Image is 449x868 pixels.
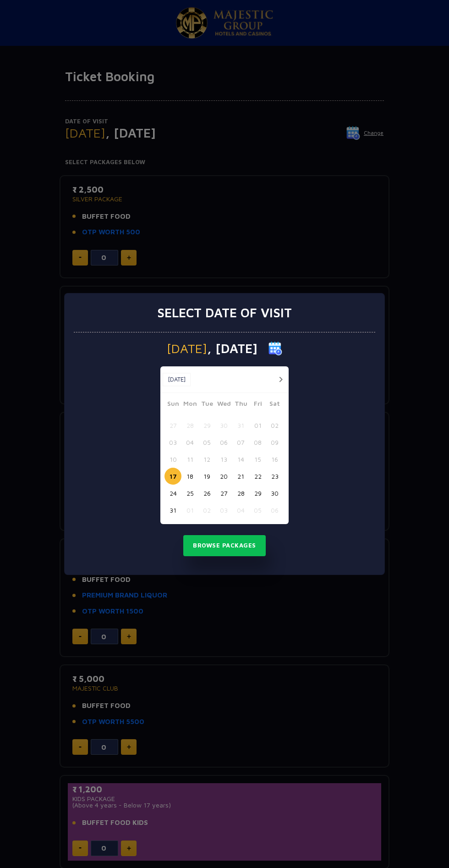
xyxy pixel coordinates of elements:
[198,434,215,451] button: 05
[232,417,249,434] button: 31
[215,434,232,451] button: 06
[181,502,198,519] button: 01
[232,398,249,411] span: Thu
[157,305,292,321] h3: Select date of visit
[249,451,266,468] button: 15
[266,398,283,411] span: Sat
[198,417,215,434] button: 29
[266,434,283,451] button: 09
[198,451,215,468] button: 12
[266,502,283,519] button: 06
[181,398,198,411] span: Mon
[181,434,198,451] button: 04
[183,535,266,556] button: Browse Packages
[249,468,266,485] button: 22
[164,485,181,502] button: 24
[198,468,215,485] button: 19
[249,485,266,502] button: 29
[215,468,232,485] button: 20
[198,502,215,519] button: 02
[198,398,215,411] span: Tue
[232,485,249,502] button: 28
[181,485,198,502] button: 25
[164,502,181,519] button: 31
[249,502,266,519] button: 05
[232,451,249,468] button: 14
[164,417,181,434] button: 27
[232,434,249,451] button: 07
[215,451,232,468] button: 13
[215,485,232,502] button: 27
[232,468,249,485] button: 21
[163,373,191,387] button: [DATE]
[266,451,283,468] button: 16
[249,434,266,451] button: 08
[164,468,181,485] button: 17
[181,451,198,468] button: 11
[266,468,283,485] button: 23
[164,434,181,451] button: 03
[215,502,232,519] button: 03
[266,417,283,434] button: 02
[266,485,283,502] button: 30
[215,398,232,411] span: Wed
[215,417,232,434] button: 30
[167,342,207,355] span: [DATE]
[198,485,215,502] button: 26
[249,398,266,411] span: Fri
[164,451,181,468] button: 10
[181,468,198,485] button: 18
[249,417,266,434] button: 01
[164,398,181,411] span: Sun
[268,342,282,355] img: calender icon
[232,502,249,519] button: 04
[181,417,198,434] button: 28
[207,342,257,355] span: , [DATE]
